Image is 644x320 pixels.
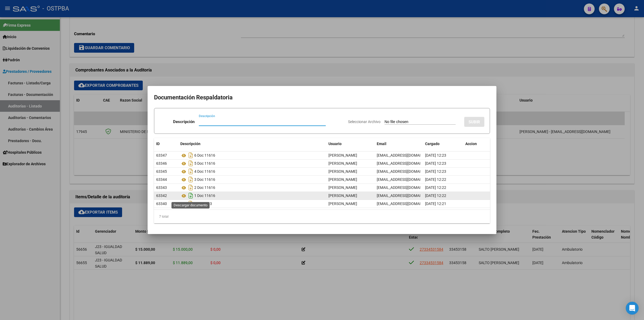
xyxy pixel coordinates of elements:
i: Descargar documento [187,183,194,192]
span: Accion [465,142,477,146]
div: Hr 127103 [180,199,324,208]
span: 63347 [156,153,167,157]
span: 63345 [156,169,167,174]
span: Email [377,142,386,146]
span: 63343 [156,185,167,190]
span: [DATE] 12:23 [425,161,446,166]
i: Descargar documento [187,167,194,176]
span: [PERSON_NAME] [328,177,357,182]
span: [DATE] 12:22 [425,185,446,190]
span: [DATE] 12:23 [425,169,446,174]
datatable-header-cell: Accion [463,138,490,150]
span: [PERSON_NAME] [328,169,357,174]
datatable-header-cell: ID [154,138,178,150]
span: [DATE] 12:23 [425,153,446,157]
span: [PERSON_NAME] [328,185,357,190]
span: 63344 [156,177,167,182]
span: [EMAIL_ADDRESS][DOMAIN_NAME] [377,185,436,190]
span: [EMAIL_ADDRESS][DOMAIN_NAME] [377,202,436,206]
h2: Documentación Respaldatoria [154,92,490,103]
span: Usuario [328,142,342,146]
span: 63340 [156,202,167,206]
span: [EMAIL_ADDRESS][DOMAIN_NAME] [377,161,436,166]
span: [EMAIL_ADDRESS][DOMAIN_NAME] [377,169,436,174]
div: 3 Doc 11616 [180,175,324,184]
div: 7 total [154,210,490,223]
button: SUBIR [464,117,484,127]
span: [PERSON_NAME] [328,161,357,166]
span: [PERSON_NAME] [328,202,357,206]
i: Descargar documento [187,199,194,208]
div: 5 Doc 11616 [180,159,324,168]
datatable-header-cell: Cargado [423,138,463,150]
datatable-header-cell: Usuario [326,138,375,150]
span: [PERSON_NAME] [328,193,357,198]
span: [PERSON_NAME] [328,153,357,157]
div: 4 Doc 11616 [180,167,324,176]
datatable-header-cell: Email [375,138,423,150]
i: Descargar documento [187,159,194,168]
span: [EMAIL_ADDRESS][DOMAIN_NAME] [377,177,436,182]
span: [DATE] 12:21 [425,202,446,206]
i: Descargar documento [187,175,194,184]
i: Descargar documento [187,151,194,160]
span: [EMAIL_ADDRESS][DOMAIN_NAME] [377,193,436,198]
span: [DATE] 12:22 [425,193,446,198]
span: [DATE] 12:22 [425,177,446,182]
div: 2 Doc 11616 [180,183,324,192]
span: 63342 [156,193,167,198]
div: 1 Doc 11616 [180,191,324,200]
i: Descargar documento [187,191,194,200]
datatable-header-cell: Descripción [178,138,326,150]
p: Descripción [173,119,195,125]
div: 6 Doc 11616 [180,151,324,160]
div: Open Intercom Messenger [626,302,639,315]
span: ID [156,142,160,146]
span: Seleccionar Archivo [348,120,380,124]
span: SUBIR [469,120,480,124]
span: Descripción [180,142,200,146]
span: 63346 [156,161,167,166]
span: Cargado [425,142,440,146]
span: [EMAIL_ADDRESS][DOMAIN_NAME] [377,153,436,157]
